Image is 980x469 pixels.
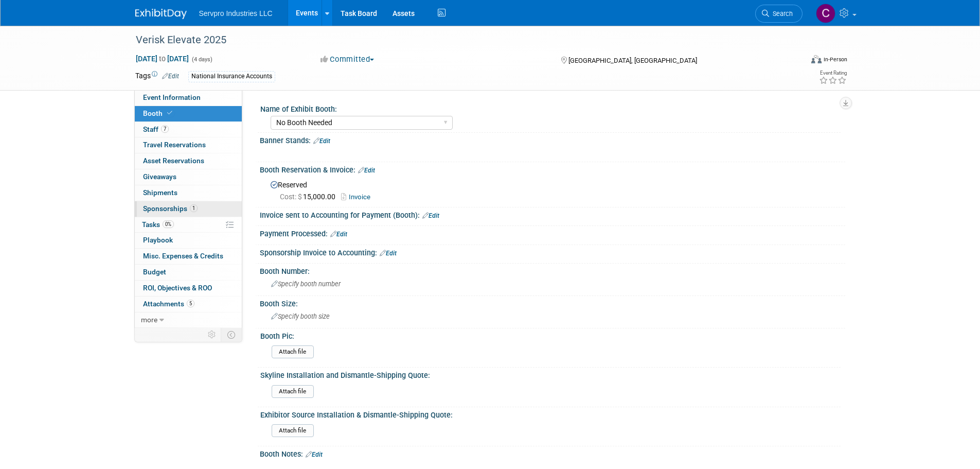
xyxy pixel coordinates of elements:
div: Event Format [742,54,848,69]
a: Edit [306,451,323,458]
a: Event Information [135,90,242,106]
div: Payment Processed: [260,226,845,239]
span: Asset Reservations [143,157,204,165]
span: 5 [187,300,194,307]
a: Edit [330,231,347,238]
div: Booth Number: [260,264,845,276]
span: Shipments [143,188,177,197]
button: Committed [317,54,378,65]
span: Misc. Expenses & Credits [143,252,223,260]
div: Sponsorship Invoice to Accounting: [260,245,845,258]
span: 1 [190,204,198,212]
a: Search [755,5,803,23]
span: Sponsorships [143,204,198,213]
span: Cost: $ [280,193,303,201]
span: Staff [143,125,169,133]
div: In-Person [823,56,847,63]
a: Travel Reservations [135,137,242,153]
a: Shipments [135,185,242,201]
span: [DATE] [DATE] [135,54,189,63]
div: Name of Exhibit Booth: [260,101,841,114]
span: Search [769,10,793,18]
div: Invoice sent to Accounting for Payment (Booth): [260,207,845,221]
div: Booth Pic: [260,328,841,341]
a: Attachments5 [135,297,242,312]
div: Skyline Installation and Dismantle-Shipping Quote: [260,368,841,380]
a: Edit [313,137,330,145]
a: Asset Reservations [135,153,242,169]
a: Giveaways [135,169,242,185]
span: 15,000.00 [280,193,340,201]
span: Budget [143,268,166,276]
a: Booth [135,106,242,121]
td: Tags [135,71,179,82]
span: more [141,316,157,324]
div: Booth Reservation & Invoice: [260,162,845,176]
span: ROI, Objectives & ROO [143,284,212,292]
div: Booth Notes: [260,446,845,460]
span: 7 [161,125,169,133]
div: Exhibitor Source Installation & Dismantle-Shipping Quote: [260,407,841,420]
div: National Insurance Accounts [188,71,275,82]
span: Playbook [143,236,173,244]
div: Booth Size: [260,296,845,309]
a: more [135,312,242,328]
span: to [157,55,167,63]
a: Staff7 [135,122,242,137]
a: Edit [358,167,375,174]
a: Budget [135,265,242,280]
span: 0% [163,220,174,228]
div: Event Rating [819,71,847,76]
a: Misc. Expenses & Credits [135,249,242,264]
span: Event Information [143,93,201,101]
span: (4 days) [191,56,212,63]
a: ROI, Objectives & ROO [135,281,242,296]
span: Servpro Industries LLC [199,9,273,18]
img: Chris Chassagneux [816,4,835,23]
a: Invoice [341,193,376,201]
span: Booth [143,109,174,117]
span: [GEOGRAPHIC_DATA], [GEOGRAPHIC_DATA] [568,57,697,64]
img: Format-Inperson.png [811,55,822,63]
span: Tasks [142,220,174,229]
a: Sponsorships1 [135,201,242,217]
span: Attachments [143,300,194,308]
span: Specify booth size [271,312,330,320]
td: Personalize Event Tab Strip [203,328,221,341]
img: ExhibitDay [135,9,187,19]
div: Reserved [268,177,838,202]
a: Edit [162,73,179,80]
a: Playbook [135,233,242,248]
div: Verisk Elevate 2025 [132,31,787,49]
div: Banner Stands: [260,133,845,146]
a: Edit [380,250,397,257]
td: Toggle Event Tabs [221,328,242,341]
span: Travel Reservations [143,141,206,149]
a: Tasks0% [135,217,242,233]
span: Specify booth number [271,280,341,288]
span: Giveaways [143,172,176,181]
i: Booth reservation complete [167,110,172,116]
a: Edit [422,212,439,219]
